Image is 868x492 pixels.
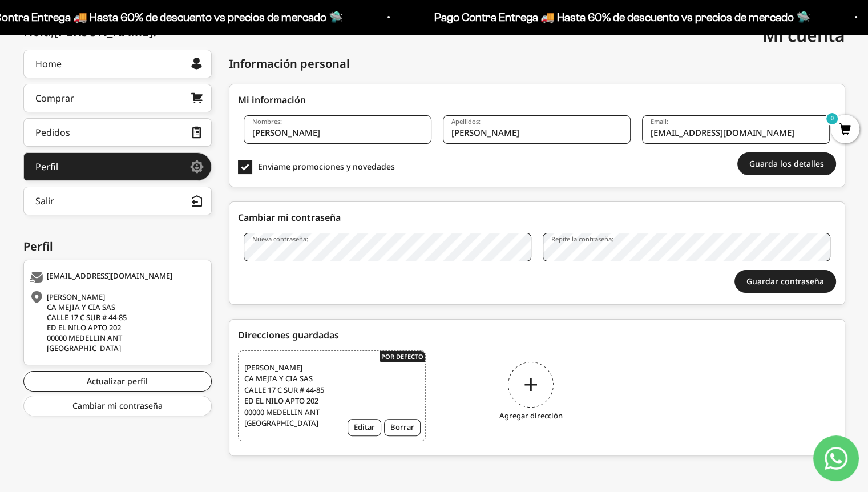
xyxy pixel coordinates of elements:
[252,117,282,126] label: Nombres:
[35,59,62,68] div: Home
[23,371,212,392] a: Actualizar perfil
[348,419,381,436] button: Editar
[244,362,334,429] span: [PERSON_NAME] CA MEJIA Y CIA SAS CALLE 17 C SUR # 44-85 ED EL NILO APTO 202 00000 MEDELLIN ANT [G...
[23,24,156,38] div: Hola,
[23,152,212,181] a: Perfil
[30,272,203,283] div: [EMAIL_ADDRESS][DOMAIN_NAME]
[238,328,836,342] div: Direcciones guardadas
[238,211,836,224] div: Cambiar mi contraseña
[23,118,212,147] a: Pedidos
[23,396,212,416] a: Cambiar mi contraseña
[238,93,836,107] div: Mi información
[229,55,350,72] div: Información personal
[35,162,58,171] div: Perfil
[734,270,836,293] button: Guardar contraseña
[295,8,671,26] p: Pago Contra Entrega 🚚 Hasta 60% de descuento vs precios de mercado 🛸
[23,187,212,215] button: Salir
[651,117,668,126] label: Email:
[238,160,426,174] label: Enviame promociones y novedades
[384,419,421,436] button: Borrar
[252,235,308,243] label: Nueva contraseña:
[23,84,212,112] a: Comprar
[30,292,203,353] div: [PERSON_NAME] CA MEJIA Y CIA SAS CALLE 17 C SUR # 44-85 ED EL NILO APTO 202 00000 MEDELLIN ANT [G...
[23,50,212,78] a: Home
[831,124,859,136] a: 0
[35,94,74,103] div: Comprar
[825,112,839,126] mark: 0
[451,117,481,126] label: Apeliidos:
[762,23,845,47] span: Mi cuenta
[35,128,70,137] div: Pedidos
[35,196,54,205] div: Salir
[737,152,836,175] button: Guarda los detalles
[551,235,613,243] label: Repite la contraseña:
[23,238,212,255] div: Perfil
[499,410,563,422] i: Agregar dirección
